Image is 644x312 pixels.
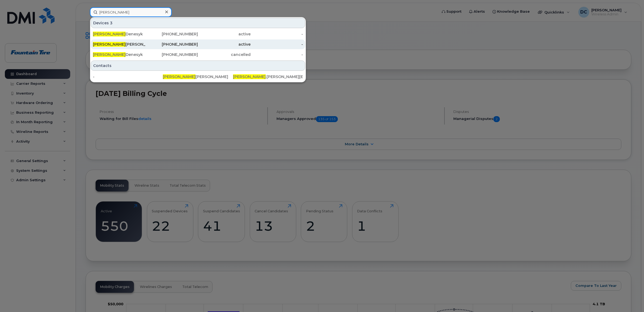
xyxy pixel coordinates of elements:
a: [PERSON_NAME]Denesyk[PHONE_NUMBER]cancelled- [91,50,305,59]
div: Denesyk [93,52,146,57]
iframe: Messenger Launcher [621,288,640,308]
div: [PHONE_NUMBER] [146,31,198,37]
span: [PERSON_NAME] [93,52,126,57]
div: active [198,31,251,37]
div: [PHONE_NUMBER] [146,42,198,47]
div: Denesyk [93,31,146,37]
a: [PERSON_NAME][PERSON_NAME][PHONE_NUMBER]active- [91,39,305,49]
span: [PERSON_NAME] [93,42,126,47]
div: - [93,74,163,79]
a: [PERSON_NAME]Denesyk[PHONE_NUMBER]active- [91,29,305,39]
div: [PHONE_NUMBER] [146,52,198,57]
div: - [251,52,303,57]
div: [PERSON_NAME] [163,74,233,79]
div: - [251,42,303,47]
a: -[PERSON_NAME][PERSON_NAME][PERSON_NAME].[PERSON_NAME][EMAIL_ADDRESS][DOMAIN_NAME] [91,72,305,82]
span: [PERSON_NAME] [163,74,195,79]
span: [PERSON_NAME] [93,32,126,36]
div: Devices [91,18,305,28]
span: [PERSON_NAME] [233,74,266,79]
div: cancelled [198,52,251,57]
div: - [251,31,303,37]
div: Contacts [91,61,305,71]
div: .[PERSON_NAME][EMAIL_ADDRESS][DOMAIN_NAME] [233,74,303,79]
span: 3 [110,20,113,26]
div: [PERSON_NAME] [93,42,146,47]
div: active [198,42,251,47]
